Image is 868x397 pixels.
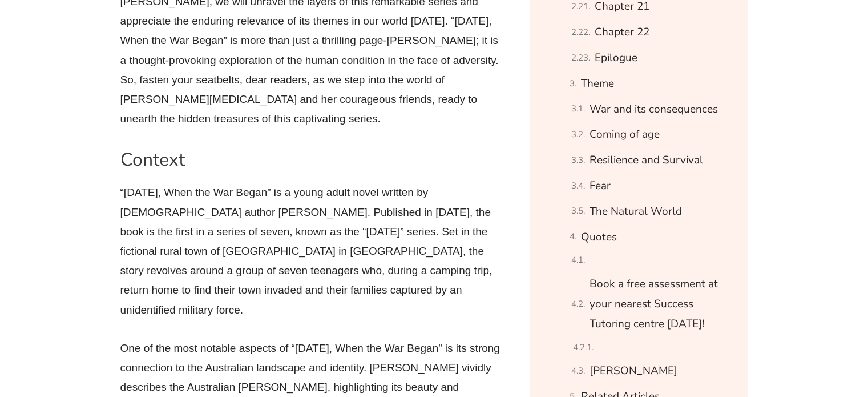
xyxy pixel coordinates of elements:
[595,48,637,68] a: Epilogue
[590,150,703,170] a: Resilience and Survival
[120,148,503,172] h2: Context
[590,202,682,222] a: The Natural World
[590,125,660,145] a: Coming of age
[590,361,677,381] a: [PERSON_NAME]
[581,227,617,247] a: Quotes
[590,176,611,196] a: Fear
[581,74,614,94] a: Theme
[811,342,868,397] iframe: Chat Widget
[120,183,503,319] p: “[DATE], When the War Began” is a young adult novel written by [DEMOGRAPHIC_DATA] author [PERSON_...
[590,274,733,335] a: Book a free assessment at your nearest Success Tutoring centre [DATE]!
[595,22,649,42] a: Chapter 22
[590,99,718,119] a: War and its consequences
